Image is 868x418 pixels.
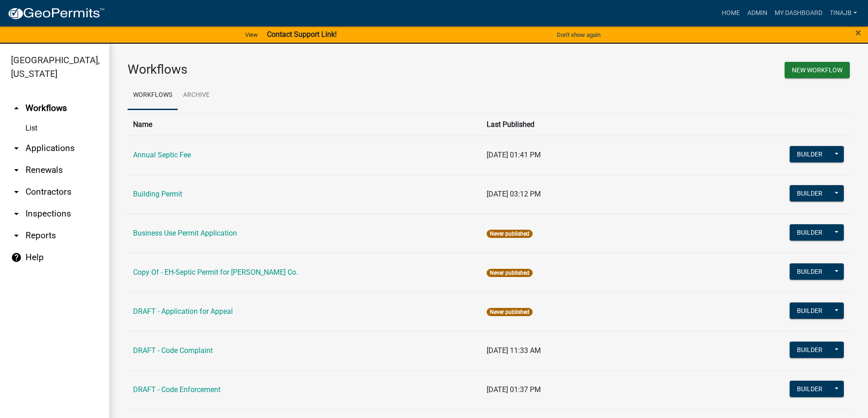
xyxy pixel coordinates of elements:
a: DRAFT - Code Complaint [133,346,213,355]
button: Builder [790,381,830,397]
span: [DATE] 03:12 PM [487,190,541,198]
a: Admin [744,5,771,22]
button: Builder [790,146,830,162]
span: [DATE] 01:41 PM [487,151,541,159]
button: Builder [790,342,830,358]
button: Builder [790,263,830,280]
a: Business Use Permit Application [133,229,237,237]
a: My Dashboard [771,5,826,22]
i: arrow_drop_down [11,186,22,197]
span: Never published [487,269,533,277]
button: Builder [790,224,830,241]
button: Don't show again [553,27,604,42]
i: arrow_drop_down [11,143,22,154]
a: Annual Septic Fee [133,151,191,159]
span: Never published [487,308,533,316]
button: Close [855,27,861,38]
span: [DATE] 01:37 PM [487,385,541,394]
span: × [855,26,861,39]
i: arrow_drop_down [11,230,22,241]
a: Archive [178,81,215,110]
button: Builder [790,302,830,319]
a: Copy Of - EH-Septic Permit for [PERSON_NAME] Co. [133,268,298,277]
i: arrow_drop_down [11,208,22,219]
a: Home [718,5,744,22]
button: New Workflow [785,62,850,78]
a: DRAFT - Application for Appeal [133,307,233,316]
strong: Contact Support Link! [267,30,337,39]
span: [DATE] 11:33 AM [487,346,541,355]
a: Workflows [128,81,178,110]
a: View [241,27,262,42]
th: Name [128,113,481,136]
span: Never published [487,230,533,238]
button: Builder [790,185,830,201]
h3: Workflows [128,62,482,77]
i: arrow_drop_down [11,165,22,176]
a: Tinajb [826,5,861,22]
th: Last Published [481,113,717,136]
i: arrow_drop_up [11,103,22,114]
a: DRAFT - Code Enforcement [133,385,221,394]
i: help [11,252,22,263]
a: Building Permit [133,190,182,198]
